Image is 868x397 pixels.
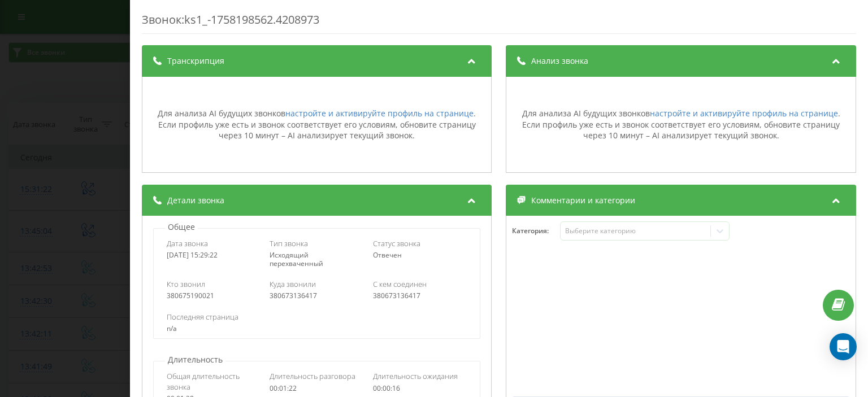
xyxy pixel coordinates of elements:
div: 00:01:22 [270,385,364,392]
div: 00:00:16 [373,385,467,392]
div: 380673136417 [270,292,364,300]
span: Исходящий перехваченный [270,250,324,268]
span: Длительность ожидания [373,371,458,381]
span: Тип звонка [270,238,309,248]
span: Общая длительность звонка [167,371,261,391]
span: Последняя страница [167,312,238,322]
span: Статус звонка [373,238,420,248]
div: 380675190021 [167,292,261,300]
p: Длительность [165,354,225,365]
div: Для анализа AI будущих звонков . Если профиль уже есть и звонок соответствует его условиям, обнов... [513,108,850,141]
p: Общее [165,221,198,233]
span: Дата звонка [167,238,208,248]
span: Отвечен [373,250,402,260]
span: Анализ звонка [532,55,589,67]
a: настройте и активируйте профиль на странице [650,108,838,119]
span: Куда звонили [270,279,316,289]
div: Для анализа AI будущих звонков . Если профиль уже есть и звонок соответствует его условиям, обнов... [148,108,485,141]
div: Open Intercom Messenger [830,333,857,360]
span: Длительность разговора [270,371,356,381]
span: Комментарии и категории [532,195,636,206]
div: Выберите категорию [565,226,706,235]
span: Кто звонил [167,279,205,289]
div: n/a [167,325,467,333]
div: [DATE] 15:29:22 [167,251,261,259]
span: С кем соединен [373,279,427,289]
span: Транскрипция [167,55,224,67]
h4: Категория : [513,227,561,235]
div: Звонок : ks1_-1758198562.4208973 [142,12,856,34]
div: 380673136417 [373,292,467,300]
a: настройте и активируйте профиль на странице [285,108,474,119]
span: Детали звонка [167,195,224,206]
